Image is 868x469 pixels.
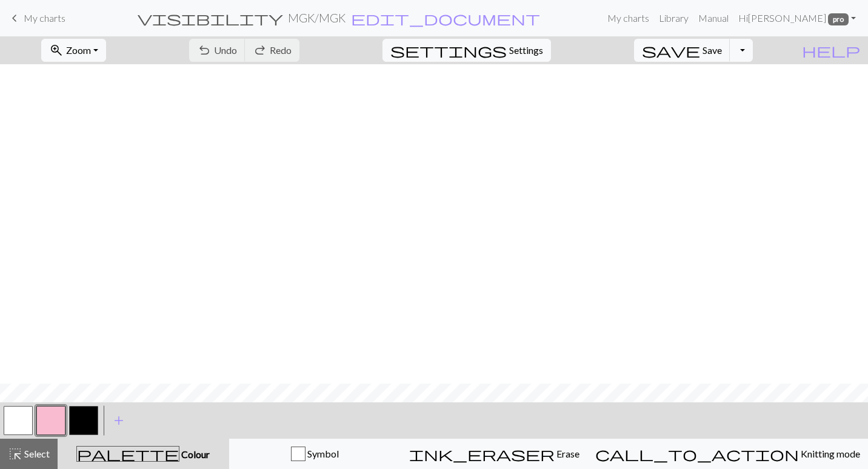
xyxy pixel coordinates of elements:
[799,448,860,459] span: Knitting mode
[229,439,401,469] button: Symbol
[733,6,861,30] a: Hi[PERSON_NAME] pro
[112,412,126,429] span: add
[828,13,849,25] span: pro
[693,6,733,30] a: Manual
[66,44,91,56] span: Zoom
[634,39,730,62] button: Save
[24,12,65,24] span: My charts
[305,448,339,459] span: Symbol
[49,42,64,59] span: zoom_in
[7,8,65,28] a: My charts
[642,42,700,59] span: save
[509,43,543,58] span: Settings
[555,448,579,459] span: Erase
[390,42,507,59] span: settings
[41,39,106,62] button: Zoom
[587,439,868,469] button: Knitting mode
[288,11,346,25] h2: MGK / MGK
[595,445,799,462] span: call_to_action
[409,445,555,462] span: ink_eraser
[802,42,860,59] span: help
[8,445,22,462] span: highlight_alt
[22,448,50,459] span: Select
[401,439,587,469] button: Erase
[382,39,551,62] button: SettingsSettings
[703,44,722,56] span: Save
[7,10,22,27] span: keyboard_arrow_left
[654,6,693,30] a: Library
[390,43,507,58] i: Settings
[58,439,229,469] button: Colour
[603,6,654,30] a: My charts
[351,10,540,27] span: edit_document
[138,10,283,27] span: visibility
[179,448,210,460] span: Colour
[77,445,179,462] span: palette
